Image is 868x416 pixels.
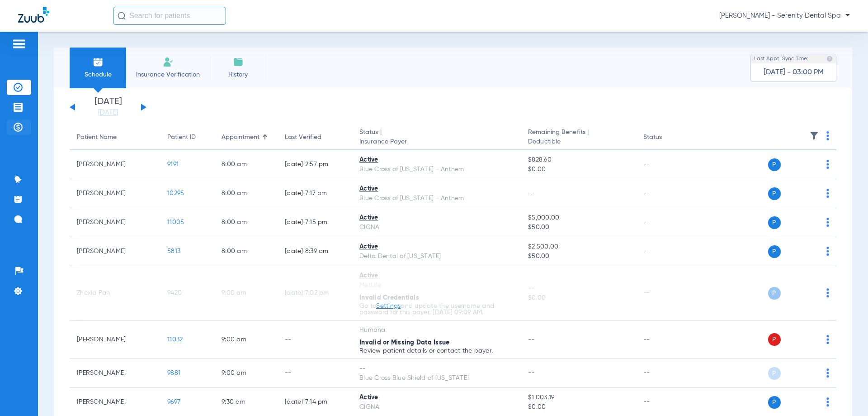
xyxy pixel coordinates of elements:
[278,266,352,320] td: [DATE] 7:02 PM
[768,158,781,171] span: P
[528,252,628,261] span: $50.00
[528,223,628,232] span: $50.00
[278,237,352,266] td: [DATE] 8:39 AM
[359,373,514,383] div: Blue Cross Blue Shield of [US_STATE]
[826,368,829,378] img: group-dot-blue.svg
[214,237,278,266] td: 8:00 AM
[18,7,49,23] img: Zuub Logo
[806,189,815,198] img: x.svg
[233,57,244,67] img: History
[167,370,180,376] span: 9881
[167,219,184,225] span: 11005
[528,370,535,376] span: --
[768,287,781,300] span: P
[806,335,815,344] img: x.svg
[826,160,829,169] img: group-dot-blue.svg
[278,179,352,208] td: [DATE] 7:17 PM
[826,218,829,227] img: group-dot-blue.svg
[528,155,628,165] span: $828.60
[167,336,183,343] span: 11032
[167,190,184,196] span: 10295
[93,57,104,67] img: Schedule
[76,70,119,79] span: Schedule
[768,216,781,229] span: P
[70,320,160,359] td: [PERSON_NAME]
[359,194,514,203] div: Blue Cross of [US_STATE] - Anthem
[214,208,278,237] td: 8:00 AM
[806,160,815,169] img: x.svg
[167,161,179,167] span: 9191
[359,242,514,252] div: Active
[806,218,815,227] img: x.svg
[376,303,401,309] a: Settings
[826,189,829,198] img: group-dot-blue.svg
[636,237,697,266] td: --
[359,252,514,261] div: Delta Dental of [US_STATE]
[528,393,628,402] span: $1,003.19
[768,333,781,346] span: P
[359,393,514,402] div: Active
[826,131,829,140] img: group-dot-blue.svg
[70,208,160,237] td: [PERSON_NAME]
[70,150,160,179] td: [PERSON_NAME]
[359,364,514,373] div: --
[768,187,781,200] span: P
[278,208,352,237] td: [DATE] 7:15 PM
[352,125,521,150] th: Status |
[528,402,628,412] span: $0.00
[528,190,535,196] span: --
[528,242,628,252] span: $2,500.00
[285,133,345,142] div: Last Verified
[359,184,514,194] div: Active
[528,165,628,174] span: $0.00
[278,150,352,179] td: [DATE] 2:57 PM
[764,68,824,77] span: [DATE] - 03:00 PM
[528,137,628,147] span: Deductible
[806,368,815,378] img: x.svg
[77,133,117,142] div: Patient Name
[167,133,196,142] div: Patient ID
[113,7,226,25] input: Search for patients
[214,179,278,208] td: 8:00 AM
[118,12,126,20] img: Search Icon
[359,295,419,301] span: Invalid Credentials
[222,133,259,142] div: Appointment
[768,245,781,258] span: P
[528,293,628,303] span: $0.00
[278,359,352,388] td: --
[806,397,815,406] img: x.svg
[359,213,514,223] div: Active
[636,266,697,320] td: --
[768,367,781,380] span: P
[359,402,514,412] div: CIGNA
[70,179,160,208] td: [PERSON_NAME]
[285,133,321,142] div: Last Verified
[359,325,514,335] div: Humana
[214,320,278,359] td: 9:00 AM
[133,70,203,79] span: Insurance Verification
[77,133,153,142] div: Patient Name
[810,131,819,140] img: filter.svg
[823,373,868,416] iframe: Chat Widget
[528,336,535,343] span: --
[12,38,26,49] img: hamburger-icon
[636,179,697,208] td: --
[528,284,628,293] span: --
[359,137,514,147] span: Insurance Payer
[359,281,514,290] div: MetLife
[359,155,514,165] div: Active
[359,303,514,316] p: Go to and update the username and password for this payer. [DATE] 09:09 AM.
[217,70,259,79] span: History
[636,125,697,150] th: Status
[826,335,829,344] img: group-dot-blue.svg
[826,247,829,256] img: group-dot-blue.svg
[636,320,697,359] td: --
[81,97,135,117] li: [DATE]
[636,150,697,179] td: --
[81,108,135,117] a: [DATE]
[826,56,833,62] img: last sync help info
[521,125,636,150] th: Remaining Benefits |
[826,288,829,297] img: group-dot-blue.svg
[70,266,160,320] td: Zhexia Pan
